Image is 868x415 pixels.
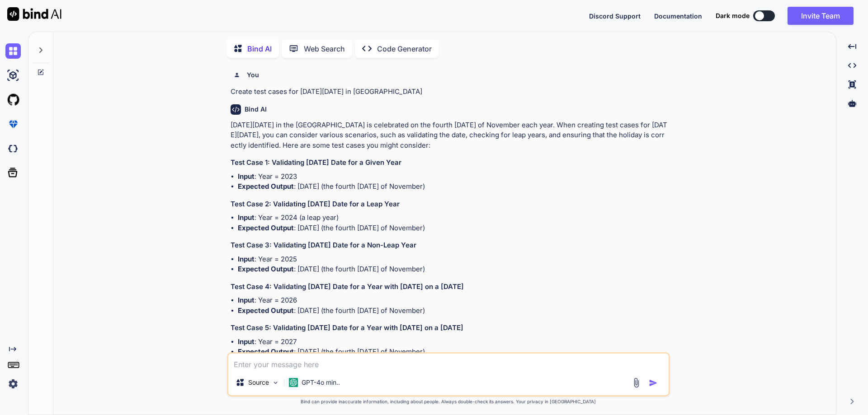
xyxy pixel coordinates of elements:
[231,199,668,210] h3: Test Case 2: Validating [DATE] Date for a Leap Year
[238,306,294,315] strong: Expected Output
[377,43,432,54] p: Code Generator
[238,347,668,357] li: : [DATE] (the fourth [DATE] of November)
[589,12,641,20] span: Discord Support
[304,43,345,54] p: Web Search
[7,7,61,21] img: Bind AI
[247,70,259,79] h6: You
[238,337,255,346] strong: Input
[238,213,255,222] strong: Input
[631,378,642,388] img: attachment
[231,120,668,151] p: [DATE][DATE] in the [GEOGRAPHIC_DATA] is celebrated on the fourth [DATE] of November each year. W...
[5,43,21,59] img: chat
[238,254,668,265] li: : Year = 2025
[238,213,668,223] li: : Year = 2024 (a leap year)
[238,265,294,273] strong: Expected Output
[238,223,668,233] li: : [DATE] (the fourth [DATE] of November)
[238,255,255,263] strong: Input
[654,11,702,21] button: Documentation
[238,172,255,181] strong: Input
[649,378,658,387] img: icon
[238,182,294,191] strong: Expected Output
[5,117,21,132] img: premium
[302,378,340,387] p: GPT-4o min..
[238,172,668,182] li: : Year = 2023
[788,7,854,25] button: Invite Team
[238,182,668,192] li: : [DATE] (the fourth [DATE] of November)
[231,158,668,168] h3: Test Case 1: Validating [DATE] Date for a Given Year
[231,323,668,333] h3: Test Case 5: Validating [DATE] Date for a Year with [DATE] on a [DATE]
[238,224,294,232] strong: Expected Output
[5,92,21,107] img: githubLight
[238,306,668,316] li: : [DATE] (the fourth [DATE] of November)
[238,347,294,356] strong: Expected Output
[231,282,668,292] h3: Test Case 4: Validating [DATE] Date for a Year with [DATE] on a [DATE]
[5,68,21,83] img: ai-studio
[247,43,272,54] p: Bind AI
[238,295,668,306] li: : Year = 2026
[227,398,670,405] p: Bind can provide inaccurate information, including about people. Always double-check its answers....
[654,12,702,20] span: Documentation
[231,240,668,251] h3: Test Case 3: Validating [DATE] Date for a Non-Leap Year
[231,87,668,97] p: Create test cases for [DATE][DATE] in [GEOGRAPHIC_DATA]
[272,379,279,387] img: Pick Models
[238,296,255,304] strong: Input
[289,378,298,387] img: GPT-4o mini
[589,11,641,21] button: Discord Support
[238,337,668,347] li: : Year = 2027
[245,105,267,114] h6: Bind AI
[248,378,269,387] p: Source
[5,141,21,156] img: darkCloudIdeIcon
[238,264,668,275] li: : [DATE] (the fourth [DATE] of November)
[716,11,750,20] span: Dark mode
[5,376,21,392] img: settings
